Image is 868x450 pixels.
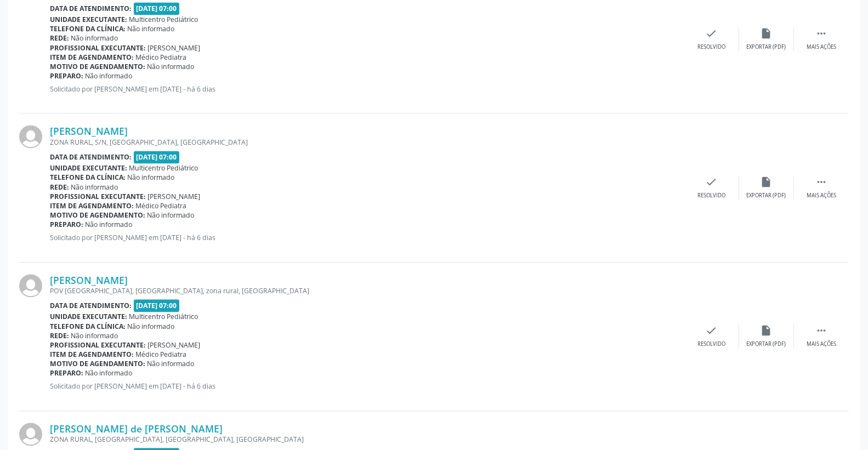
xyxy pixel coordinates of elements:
[86,220,133,229] span: Não informado
[50,312,127,321] b: Unidade executante:
[815,324,827,337] i: 
[50,331,69,340] b: Rede:
[86,368,133,378] span: Não informado
[761,176,773,188] i: insert_drive_file
[50,233,684,242] p: Solicitado por [PERSON_NAME] em [DATE] - há 6 dias
[50,274,128,286] a: [PERSON_NAME]
[50,152,132,162] b: Data de atendimento:
[148,43,201,53] span: [PERSON_NAME]
[50,53,134,62] b: Item de agendamento:
[50,201,134,210] b: Item de agendamento:
[706,324,718,337] i: check
[128,322,175,331] span: Não informado
[807,43,836,51] div: Mais ações
[50,423,223,435] a: [PERSON_NAME] de [PERSON_NAME]
[147,210,195,220] span: Não informado
[134,2,180,15] span: [DATE] 07:00
[50,173,126,182] b: Telefone da clínica:
[136,53,187,62] span: Médico Pediatra
[706,176,718,188] i: check
[50,138,684,147] div: ZONA RURAL, S/N, [GEOGRAPHIC_DATA], [GEOGRAPHIC_DATA]
[50,340,146,350] b: Profissional executante:
[697,43,725,51] div: Resolvido
[50,350,134,359] b: Item de agendamento:
[136,201,187,210] span: Médico Pediatra
[50,84,684,94] p: Solicitado por [PERSON_NAME] em [DATE] - há 6 dias
[134,151,180,163] span: [DATE] 07:00
[50,435,684,444] div: ZONA RURAL, [GEOGRAPHIC_DATA], [GEOGRAPHIC_DATA], [GEOGRAPHIC_DATA]
[50,286,684,295] div: POV [GEOGRAPHIC_DATA], [GEOGRAPHIC_DATA], zona rural, [GEOGRAPHIC_DATA]
[50,359,145,368] b: Motivo de agendamento:
[50,210,145,220] b: Motivo de agendamento:
[50,220,83,229] b: Preparo:
[129,163,198,173] span: Multicentro Pediátrico
[50,4,132,13] b: Data de atendimento:
[50,301,132,310] b: Data de atendimento:
[815,27,827,39] i: 
[71,33,118,43] span: Não informado
[71,331,118,340] span: Não informado
[747,340,786,348] div: Exportar (PDF)
[815,176,827,188] i: 
[50,163,127,173] b: Unidade executante:
[50,192,146,201] b: Profissional executante:
[697,340,725,348] div: Resolvido
[129,15,198,24] span: Multicentro Pediátrico
[86,71,133,81] span: Não informado
[747,43,786,51] div: Exportar (PDF)
[50,71,83,81] b: Preparo:
[706,27,718,39] i: check
[50,33,69,43] b: Rede:
[50,24,126,33] b: Telefone da clínica:
[761,324,773,337] i: insert_drive_file
[50,15,127,24] b: Unidade executante:
[50,43,146,53] b: Profissional executante:
[147,359,195,368] span: Não informado
[50,183,69,192] b: Rede:
[71,183,118,192] span: Não informado
[50,125,128,137] a: [PERSON_NAME]
[136,350,187,359] span: Médico Pediatra
[697,192,725,200] div: Resolvido
[148,192,201,201] span: [PERSON_NAME]
[128,24,175,33] span: Não informado
[747,192,786,200] div: Exportar (PDF)
[134,299,180,312] span: [DATE] 07:00
[147,62,195,71] span: Não informado
[761,27,773,39] i: insert_drive_file
[807,192,836,200] div: Mais ações
[50,62,145,71] b: Motivo de agendamento:
[19,274,42,297] img: img
[19,125,42,148] img: img
[128,173,175,182] span: Não informado
[50,381,684,391] p: Solicitado por [PERSON_NAME] em [DATE] - há 6 dias
[807,340,836,348] div: Mais ações
[50,322,126,331] b: Telefone da clínica:
[50,368,83,378] b: Preparo:
[129,312,198,321] span: Multicentro Pediátrico
[148,340,201,350] span: [PERSON_NAME]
